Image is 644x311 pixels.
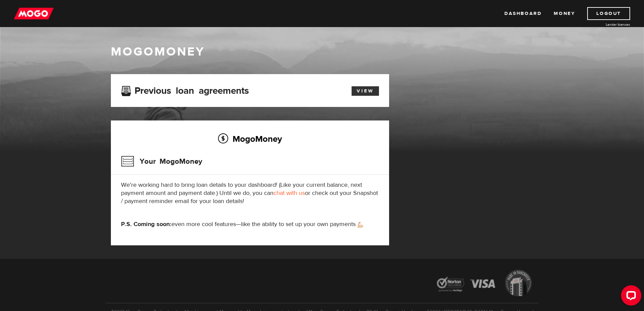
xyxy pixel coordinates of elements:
[352,86,379,96] a: View
[121,181,379,205] p: We're working hard to bring loan details to your dashboard! (Like your current balance, next paym...
[121,220,379,228] p: even more cool features—like the ability to set up your own payments
[554,7,575,20] a: Money
[111,45,533,59] h1: MogoMoney
[121,220,171,228] strong: P.S. Coming soon:
[504,7,542,20] a: Dashboard
[273,189,305,197] a: chat with us
[121,132,379,146] h2: MogoMoney
[14,7,54,20] img: mogo_logo-11ee424be714fa7cbb0f0f49df9e16ec.png
[587,7,630,20] a: Logout
[616,283,644,311] iframe: LiveChat chat widget
[358,222,363,228] img: strong arm emoji
[121,153,202,170] h3: Your MogoMoney
[579,22,630,27] a: Lender licences
[121,85,249,94] h3: Previous loan agreements
[430,265,539,303] img: legal-icons-92a2ffecb4d32d839781d1b4e4802d7b.png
